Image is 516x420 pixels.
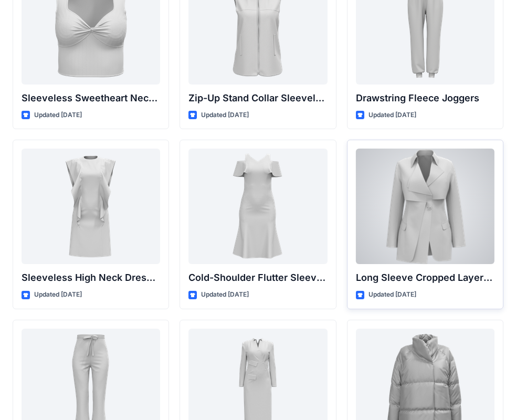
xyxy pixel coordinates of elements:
[368,289,416,300] p: Updated [DATE]
[34,110,82,121] p: Updated [DATE]
[356,91,494,106] p: Drawstring Fleece Joggers
[22,149,160,264] a: Sleeveless High Neck Dress with Front Ruffle
[201,289,249,300] p: Updated [DATE]
[368,110,416,121] p: Updated [DATE]
[201,110,249,121] p: Updated [DATE]
[188,149,327,264] a: Cold-Shoulder Flutter Sleeve Midi Dress
[22,270,160,285] p: Sleeveless High Neck Dress with Front Ruffle
[188,270,327,285] p: Cold-Shoulder Flutter Sleeve Midi Dress
[188,91,327,106] p: Zip-Up Stand Collar Sleeveless Vest
[22,91,160,106] p: Sleeveless Sweetheart Neck Twist-Front Crop Top
[356,149,494,264] a: Long Sleeve Cropped Layered Blazer Dress
[34,289,82,300] p: Updated [DATE]
[356,270,494,285] p: Long Sleeve Cropped Layered Blazer Dress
